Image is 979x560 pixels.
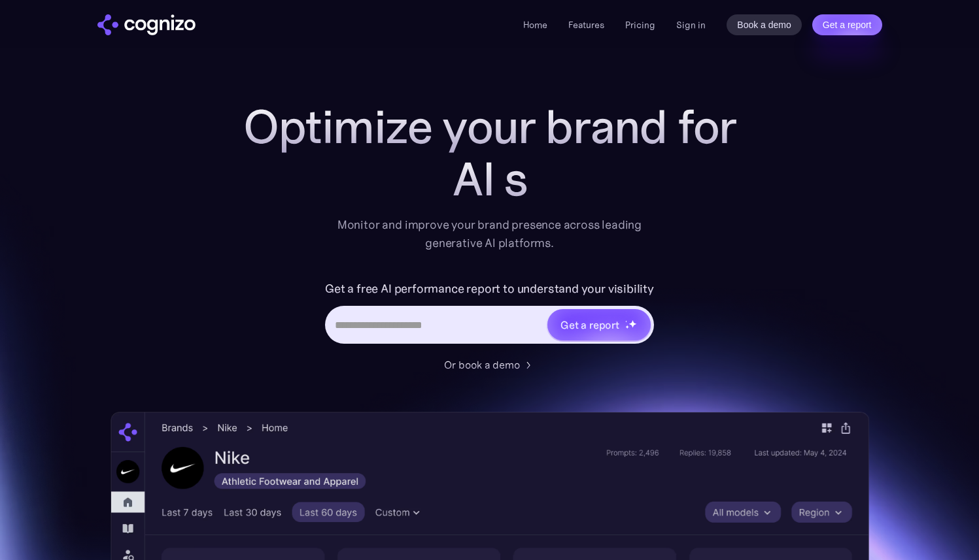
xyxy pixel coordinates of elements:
[812,14,882,35] a: Get a report
[625,19,655,31] a: Pricing
[523,19,547,31] a: Home
[97,14,196,35] a: home
[228,101,751,153] h1: Optimize your brand for
[444,357,520,372] div: Or book a demo
[325,278,654,350] form: Hero URL Input Form
[568,19,604,31] a: Features
[228,153,751,205] div: AI s
[546,308,652,342] a: Get a reportstarstarstar
[444,357,536,372] a: Or book a demo
[325,278,654,299] label: Get a free AI performance report to understand your visibility
[625,325,630,329] img: star
[628,320,637,328] img: star
[560,317,619,333] div: Get a report
[97,14,196,35] img: cognizo logo
[727,14,802,35] a: Book a demo
[676,17,706,33] a: Sign in
[329,216,651,252] div: Monitor and improve your brand presence across leading generative AI platforms.
[625,320,627,322] img: star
